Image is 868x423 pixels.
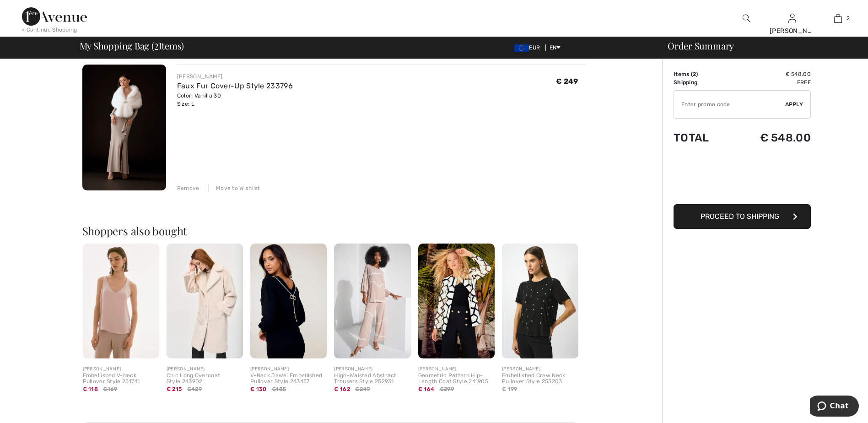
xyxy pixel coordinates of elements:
[22,7,87,26] img: 1ère Avenue
[502,366,578,373] div: [PERSON_NAME]
[82,225,586,236] h2: Shoppers also bought
[177,92,293,108] div: Color: Vanilla 30 Size: L
[834,13,842,24] img: My Bag
[556,77,578,86] span: € 249
[418,244,495,358] img: Geometric Pattern Hip-Length Coat Style 241905
[167,373,243,385] div: Chic Long Overcoat Style 243902
[250,366,327,373] div: [PERSON_NAME]
[502,386,518,392] span: € 199
[743,13,750,24] img: search the website
[674,91,785,118] input: Promo code
[22,26,77,34] div: < Continue Shopping
[167,244,243,358] img: Chic Long Overcoat Style 243902
[83,373,159,385] div: Embellished V-Neck Pullover Style 251741
[657,41,863,50] div: Order Summary
[167,386,182,392] span: € 215
[810,396,859,418] iframe: Opens a widget where you can chat to one of our agents
[334,244,410,358] img: High-Waisted Abstract Trousers Style 252931
[177,72,293,81] div: [PERSON_NAME]
[208,184,260,192] div: Move to Wishlist
[187,385,202,393] span: €429
[80,41,184,50] span: My Shopping Bag ( Items)
[418,386,435,392] span: € 164
[272,385,286,393] span: €185
[440,385,454,393] span: €299
[730,70,811,78] td: € 548.00
[355,385,370,393] span: €249
[674,122,730,153] td: Total
[250,244,327,358] img: V-Neck Jewel Embellished Pullover Style 243457
[785,100,803,108] span: Apply
[502,244,578,358] img: Embellished Crew Neck Pullover Style 253203
[334,366,410,373] div: [PERSON_NAME]
[674,204,811,229] button: Proceed to Shipping
[82,65,166,190] img: Faux Fur Cover-Up Style 233796
[103,385,117,393] span: €169
[334,386,350,392] span: € 162
[334,373,410,385] div: High-Waisted Abstract Trousers Style 252931
[550,44,561,51] span: EN
[674,70,730,78] td: Items ( )
[502,373,578,385] div: Embellished Crew Neck Pullover Style 253203
[788,14,796,22] a: Sign In
[418,366,495,373] div: [PERSON_NAME]
[250,386,267,392] span: € 130
[418,373,495,385] div: Geometric Pattern Hip-Length Coat Style 241905
[701,212,779,221] span: Proceed to Shipping
[154,39,159,51] span: 2
[846,14,850,22] span: 2
[674,78,730,87] td: Shipping
[250,373,327,385] div: V-Neck Jewel Embellished Pullover Style 243457
[815,13,860,24] a: 2
[167,366,243,373] div: [PERSON_NAME]
[177,184,199,192] div: Remove
[83,244,159,358] img: Embellished V-Neck Pullover Style 251741
[770,26,814,36] div: [PERSON_NAME]
[788,13,796,24] img: My Info
[514,44,529,52] img: Euro
[674,153,811,201] iframe: PayPal
[693,71,696,77] span: 2
[730,78,811,87] td: Free
[83,386,98,392] span: € 118
[83,366,159,373] div: [PERSON_NAME]
[514,44,544,51] span: EUR
[177,81,293,90] a: Faux Fur Cover-Up Style 233796
[730,122,811,153] td: € 548.00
